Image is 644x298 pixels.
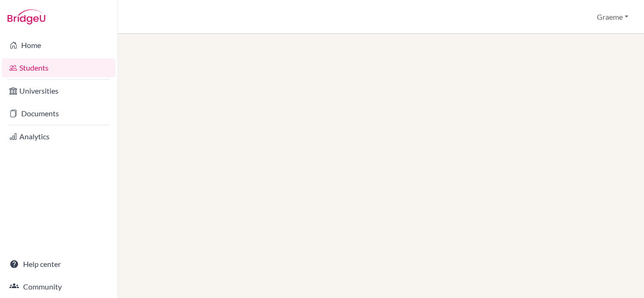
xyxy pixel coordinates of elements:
a: Students [2,58,116,77]
button: Graeme [593,8,633,26]
a: Universities [2,81,116,100]
a: Community [2,277,116,296]
a: Help center [2,255,116,274]
a: Analytics [2,127,116,146]
a: Home [2,36,116,55]
img: Bridge-U [8,9,45,24]
a: Documents [2,104,116,123]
